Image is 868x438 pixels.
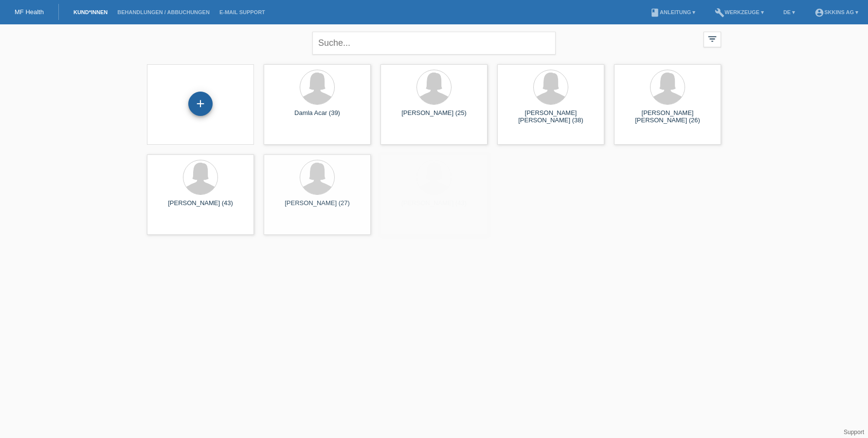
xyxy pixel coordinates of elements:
[715,8,724,18] i: build
[505,109,597,125] div: [PERSON_NAME] [PERSON_NAME] (38)
[15,8,44,16] a: MF Health
[388,109,480,125] div: [PERSON_NAME] (25)
[645,9,700,15] a: bookAnleitung ▾
[271,109,363,125] div: Damla Acar (39)
[271,199,363,215] div: [PERSON_NAME] (27)
[707,34,718,44] i: filter_list
[215,9,270,15] a: E-Mail Support
[810,9,863,15] a: account_circleSKKINS AG ▾
[69,9,112,15] a: Kund*innen
[814,8,824,18] i: account_circle
[650,8,660,18] i: book
[388,199,480,215] div: [PERSON_NAME] (43)
[710,9,769,15] a: buildWerkzeuge ▾
[778,9,800,15] a: DE ▾
[844,429,864,436] a: Support
[312,32,556,55] input: Suche...
[189,95,212,112] div: Kund*in hinzufügen
[155,199,246,215] div: [PERSON_NAME] (43)
[622,109,713,125] div: [PERSON_NAME] [PERSON_NAME] (26)
[112,9,215,15] a: Behandlungen / Abbuchungen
